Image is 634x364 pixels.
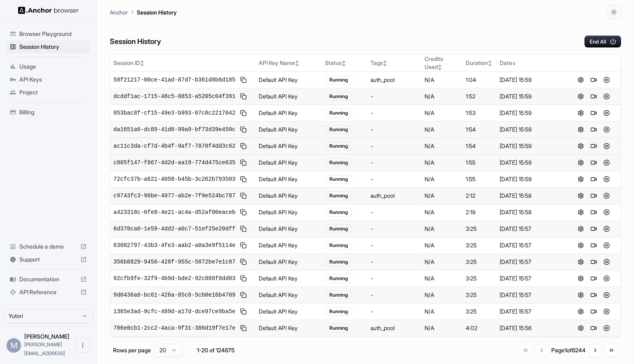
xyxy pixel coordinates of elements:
div: N/A [425,225,460,233]
div: 1:53 [466,109,493,117]
div: Running [325,324,352,333]
div: Running [325,224,352,233]
td: Default API Key [255,221,322,237]
span: ac11c3da-cf7d-4b4f-9af7-7870f4dd3c62 [113,142,235,150]
div: N/A [425,92,460,100]
div: [DATE] 15:57 [500,291,564,299]
td: Default API Key [255,171,322,188]
div: Date [500,59,564,67]
div: N/A [425,109,460,117]
div: 1:52 [466,92,493,100]
div: API Reference [6,286,90,299]
td: Default API Key [255,155,322,171]
span: Documentation [19,275,77,283]
td: Default API Key [255,72,322,88]
div: - [370,142,418,150]
span: miki@yutori.ai [24,341,65,356]
span: ↕ [342,60,346,66]
div: [DATE] 15:59 [500,159,564,167]
div: [DATE] 15:56 [500,324,564,332]
div: N/A [425,175,460,183]
button: Open menu [75,338,90,353]
div: Running [325,92,352,101]
span: 706e0cb1-2cc2-4aca-9f31-386d19f7e17e [113,324,235,332]
span: Miki Pokryvailo [24,333,69,340]
div: Running [325,142,352,151]
span: Project [19,88,87,96]
td: Default API Key [255,254,322,270]
span: dcddf1ac-1715-48c5-8853-a5205c04f391 [113,92,235,100]
div: Project [6,86,90,99]
div: 3:25 [466,274,493,282]
div: Running [325,75,352,84]
span: 053bac8f-cf15-49e3-b993-07c8c2217042 [113,109,235,117]
div: N/A [425,208,460,216]
div: - [370,92,418,100]
div: API Key Name [259,59,318,67]
div: Running [325,109,352,117]
span: Schedule a demo [19,243,77,251]
span: 6d370ca0-1e59-4dd2-a0c7-51ef25e20dff [113,225,235,233]
div: 1:55 [466,175,493,183]
p: Anchor [110,8,128,17]
div: - [370,159,418,167]
div: 3:25 [466,258,493,266]
div: - [370,291,418,299]
div: 3:25 [466,225,493,233]
div: [DATE] 15:59 [500,92,564,100]
div: Running [325,291,352,299]
div: 3:25 [466,308,493,316]
div: 2:12 [466,192,493,200]
div: Running [325,158,352,167]
span: ↕ [383,60,387,66]
div: N/A [425,192,460,200]
p: Session History [137,8,177,17]
div: [DATE] 15:57 [500,274,564,282]
div: 1:04 [466,76,493,84]
div: - [370,258,418,266]
div: Tags [370,59,418,67]
div: Duration [466,59,493,67]
td: Default API Key [255,270,322,287]
td: Default API Key [255,105,322,121]
span: ↓ [512,60,516,66]
div: [DATE] 15:59 [500,109,564,117]
span: Support [19,255,77,264]
span: a423318c-6fe8-4e21-ac4a-d52af00eaceb [113,208,235,216]
div: - [370,274,418,282]
div: N/A [425,258,460,266]
div: Support [6,253,90,266]
td: Default API Key [255,237,322,254]
span: c9743fc3-96be-4977-ab2e-7f9e524bc787 [113,192,235,200]
div: Session ID [113,59,252,67]
div: Running [325,307,352,316]
div: Documentation [6,273,90,286]
span: Usage [19,63,87,71]
div: [DATE] 15:59 [500,175,564,183]
div: N/A [425,159,460,167]
div: - [370,208,418,216]
div: Running [325,191,352,200]
div: 3:25 [466,241,493,249]
img: Anchor Logo [18,6,79,14]
div: [DATE] 15:57 [500,308,564,316]
span: ↕ [438,64,442,70]
div: M [6,338,21,353]
div: [DATE] 15:59 [500,126,564,134]
span: 9d0436a8-bc61-426a-85c8-5cb0e16b4709 [113,291,235,299]
button: End All [584,36,621,48]
h6: Session History [110,36,161,48]
div: auth_pool [370,76,395,84]
td: Default API Key [255,88,322,105]
span: API Keys [19,75,87,84]
span: 63082797-43b3-4fe3-aab2-a0a3e9f5114e [113,241,235,249]
div: N/A [425,291,460,299]
span: Billing [19,108,87,116]
div: auth_pool [370,192,395,200]
div: Running [325,125,352,134]
div: 1:55 [466,159,493,167]
div: Billing [6,106,90,119]
span: 356b8829-9458-428f-955c-5872be7e1c87 [113,258,235,266]
span: ↕ [295,60,299,66]
td: Default API Key [255,337,322,353]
